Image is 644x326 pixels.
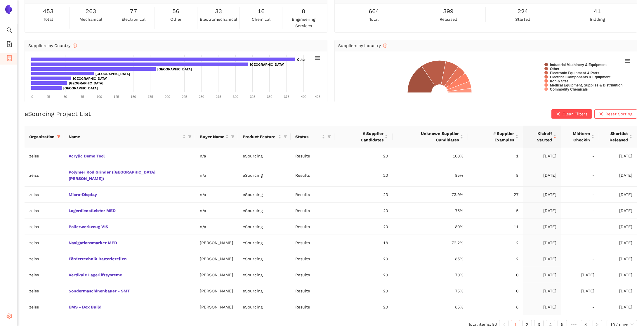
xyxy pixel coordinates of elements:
[566,130,590,143] span: Midterm Checkin
[599,203,637,219] td: [DATE]
[393,148,468,164] td: 100%
[6,311,12,322] span: setting
[73,77,107,80] text: [GEOGRAPHIC_DATA]
[334,267,393,283] td: 20
[468,164,523,187] td: 8
[216,95,221,98] text: 275
[550,87,588,91] text: Commodity Chemicals
[561,267,599,283] td: [DATE]
[550,83,623,87] text: Medical Equipment, Supplies & Distribution
[267,95,272,98] text: 350
[25,267,64,283] td: zeiss
[383,44,387,48] span: info-circle
[69,133,181,140] span: Name
[550,71,599,75] text: Electronic Equipment & Parts
[605,111,632,117] span: Reset Sorting
[561,219,599,235] td: -
[468,267,523,283] td: 0
[25,203,64,219] td: zeiss
[250,95,255,98] text: 325
[215,7,222,16] span: 33
[590,16,605,22] span: bidding
[334,187,393,203] td: 23
[238,283,291,299] td: eSourcing
[339,130,384,143] span: # Supplier Candidates
[25,148,64,164] td: zeiss
[121,16,145,22] span: electronical
[238,219,291,235] td: eSourcing
[291,126,334,148] th: this column's title is Status,this column is sortable
[238,126,291,148] th: this column's title is Product Feature,this column is sortable
[369,7,379,16] span: 664
[130,7,137,16] span: 77
[57,135,60,138] span: filter
[468,235,523,251] td: 2
[468,251,523,267] td: 2
[563,111,587,117] span: Clear Filters
[599,112,603,117] span: close
[468,148,523,164] td: 1
[231,135,235,138] span: filter
[550,63,607,67] text: Industrial Machinery & Equipment
[561,203,599,219] td: -
[238,164,291,187] td: eSourcing
[291,283,334,299] td: Results
[284,135,287,138] span: filter
[6,25,12,37] span: search
[233,95,238,98] text: 300
[369,16,379,22] span: total
[561,251,599,267] td: -
[561,164,599,187] td: -
[599,164,637,187] td: [DATE]
[556,112,560,117] span: close
[599,267,637,283] td: [DATE]
[523,299,561,315] td: [DATE]
[195,126,238,148] th: this column's title is Buyer Name,this column is sortable
[561,187,599,203] td: -
[468,219,523,235] td: 11
[599,283,637,299] td: [DATE]
[157,67,192,71] text: [GEOGRAPHIC_DATA]
[393,251,468,267] td: 85%
[64,126,195,148] th: this column's title is Name,this column is sortable
[523,148,561,164] td: [DATE]
[393,164,468,187] td: 85%
[96,72,130,76] text: [GEOGRAPHIC_DATA]
[561,299,599,315] td: -
[250,63,284,66] text: [GEOGRAPHIC_DATA]
[523,267,561,283] td: [DATE]
[195,148,238,164] td: n/a
[599,219,637,235] td: [DATE]
[468,203,523,219] td: 5
[594,109,637,119] button: closeReset Sorting
[297,58,306,61] text: Other
[393,219,468,235] td: 80%
[25,187,64,203] td: zeiss
[604,130,628,143] span: Shortlist Released
[6,53,12,65] span: container
[114,95,119,98] text: 125
[473,130,514,143] span: # Supplier Examples
[523,219,561,235] td: [DATE]
[25,251,64,267] td: zeiss
[523,164,561,187] td: [DATE]
[397,130,459,143] span: Unknown Supplier Candidates
[291,187,334,203] td: Results
[243,133,277,140] span: Product Feature
[79,16,102,22] span: mechanical
[523,235,561,251] td: [DATE]
[443,7,454,16] span: 399
[599,235,637,251] td: [DATE]
[468,299,523,315] td: 8
[599,251,637,267] td: [DATE]
[195,283,238,299] td: [PERSON_NAME]
[468,187,523,203] td: 27
[561,126,599,148] th: this column's title is Midterm Checkin,this column is sortable
[515,16,530,22] span: started
[291,251,334,267] td: Results
[195,235,238,251] td: [PERSON_NAME]
[6,39,12,51] span: file-add
[393,235,468,251] td: 72.2%
[284,95,289,98] text: 375
[44,16,53,22] span: total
